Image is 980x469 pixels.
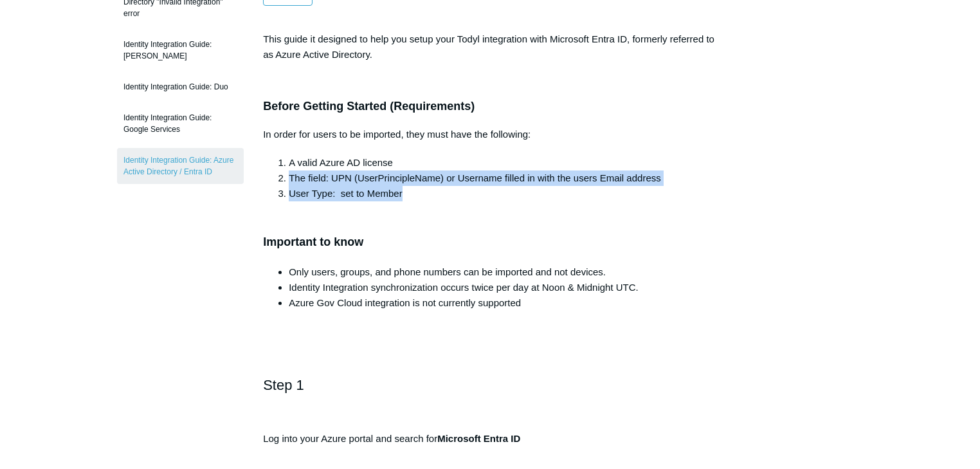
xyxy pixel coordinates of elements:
li: The field: UPN (UserPrincipleName) or Username filled in with the users Email address [289,170,717,186]
h3: Before Getting Started (Requirements) [263,97,717,116]
a: Identity Integration Guide: Azure Active Directory / Entra ID [117,148,244,184]
li: Identity Integration synchronization occurs twice per day at Noon & Midnight UTC. [289,280,717,295]
li: Only users, groups, and phone numbers can be imported and not devices. [289,264,717,280]
h2: Step 1 [263,374,717,419]
a: Identity Integration Guide: Duo [117,75,244,99]
li: User Type: set to Member [289,186,717,201]
p: This guide it designed to help you setup your Todyl integration with Microsoft Entra ID, formerly... [263,32,717,62]
li: A valid Azure AD license [289,155,717,170]
a: Identity Integration Guide: Google Services [117,106,244,142]
p: In order for users to be imported, they must have the following: [263,127,717,142]
a: Identity Integration Guide: [PERSON_NAME] [117,32,244,68]
p: Log into your Azure portal and search for [263,431,717,462]
h3: Important to know [263,214,717,252]
strong: Microsoft Entra ID [437,433,520,444]
li: Azure Gov Cloud integration is not currently supported [289,295,717,311]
